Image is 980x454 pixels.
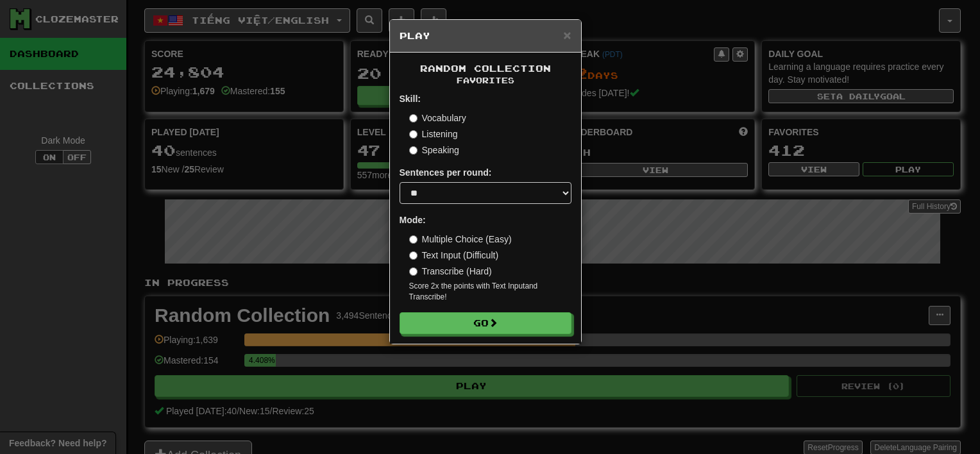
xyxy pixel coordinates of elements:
[409,251,418,260] input: Text Input (Difficult)
[409,146,418,155] input: Speaking
[409,249,499,262] label: Text Input (Difficult)
[409,233,512,246] label: Multiple Choice (Easy)
[400,215,426,225] strong: Mode:
[400,94,421,104] strong: Skill:
[563,28,571,42] span: ×
[409,265,492,278] label: Transcribe (Hard)
[409,114,418,122] input: Vocabulary
[400,312,571,334] button: Go
[409,267,418,276] input: Transcribe (Hard)
[409,281,571,303] small: Score 2x the points with Text Input and Transcribe !
[409,130,418,139] input: Listening
[420,63,551,74] span: Random Collection
[409,128,458,140] label: Listening
[400,29,571,42] h5: Play
[409,235,418,244] input: Multiple Choice (Easy)
[400,75,571,86] small: Favorites
[409,144,459,156] label: Speaking
[563,28,571,42] button: Close
[409,112,466,124] label: Vocabulary
[400,166,492,179] label: Sentences per round:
